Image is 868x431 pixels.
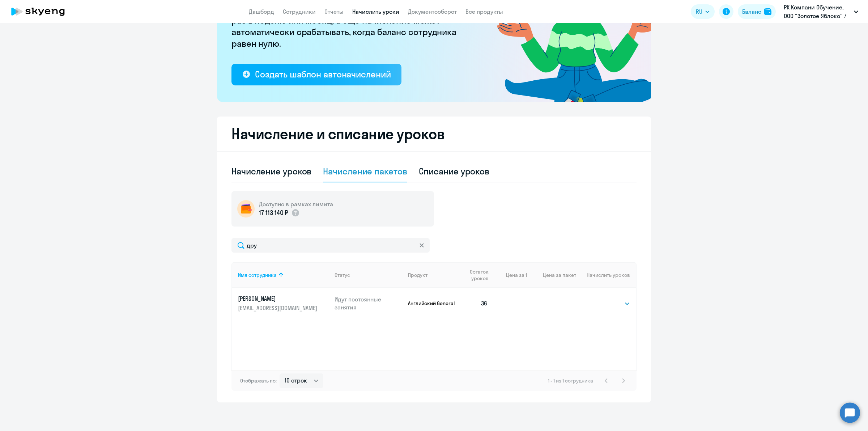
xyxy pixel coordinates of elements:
[323,165,407,177] div: Начисление пакетов
[283,8,316,15] a: Сотрудники
[324,8,344,15] a: Отчеты
[463,269,494,282] div: Остаток уроков
[691,4,715,19] button: RU
[352,8,399,15] a: Начислить уроки
[780,3,862,20] button: РК Компани Обучение, ООО "Золотое Яблоко" / Золотое яблоко (Gold Apple)
[238,295,329,312] a: [PERSON_NAME][EMAIL_ADDRESS][DOMAIN_NAME]
[259,208,288,217] p: 17 113 140 ₽
[742,7,761,16] div: Баланс
[419,165,490,177] div: Списание уроков
[494,262,527,288] th: Цена за 1
[548,377,593,384] span: 1 - 1 из 1 сотрудника
[259,200,333,208] h5: Доступно в рамках лимита
[335,295,403,311] p: Идут постоянные занятия
[335,272,403,278] div: Статус
[238,272,329,278] div: Имя сотрудника
[238,304,319,312] p: [EMAIL_ADDRESS][DOMAIN_NAME]
[231,64,401,85] button: Создать шаблон автоначислений
[231,238,430,253] input: Поиск по имени, email, продукту или статусу
[249,8,274,15] a: Дашборд
[237,200,255,217] img: wallet-circle.png
[764,8,771,15] img: balance
[465,8,503,15] a: Все продукты
[738,4,776,19] button: Балансbalance
[408,272,457,278] div: Продукт
[527,262,576,288] th: Цена за пакет
[463,269,488,282] span: Остаток уроков
[238,295,319,303] p: [PERSON_NAME]
[240,377,277,384] span: Отображать по:
[255,68,391,80] div: Создать шаблон автоначислений
[408,8,457,15] a: Документооборот
[238,272,277,278] div: Имя сотрудника
[576,262,636,288] th: Начислить уроков
[335,272,350,278] div: Статус
[457,288,494,318] td: 36
[696,7,702,16] span: RU
[784,3,851,20] p: РК Компани Обучение, ООО "Золотое Яблоко" / Золотое яблоко (Gold Apple)
[231,165,311,177] div: Начисление уроков
[408,272,427,278] div: Продукт
[231,125,637,143] h2: Начисление и списание уроков
[408,300,457,307] p: Английский General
